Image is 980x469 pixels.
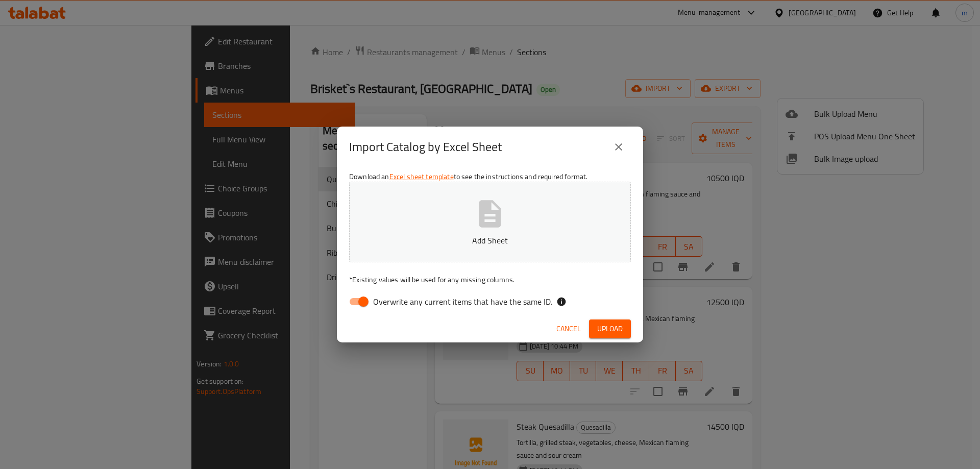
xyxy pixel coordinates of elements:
[365,234,615,246] p: Add Sheet
[373,295,552,308] span: Overwrite any current items that have the same ID.
[349,182,631,262] button: Add Sheet
[556,323,581,335] span: Cancel
[606,135,631,159] button: close
[556,297,567,307] svg: If the overwrite option isn't selected, then the items that match an existing ID will be ignored ...
[389,170,454,183] a: Excel sheet template
[589,319,631,338] button: Upload
[337,167,643,315] div: Download an to see the instructions and required format.
[349,139,502,155] h2: Import Catalog by Excel Sheet
[349,275,631,285] p: Existing values will be used for any missing columns.
[552,319,585,338] button: Cancel
[597,323,623,335] span: Upload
